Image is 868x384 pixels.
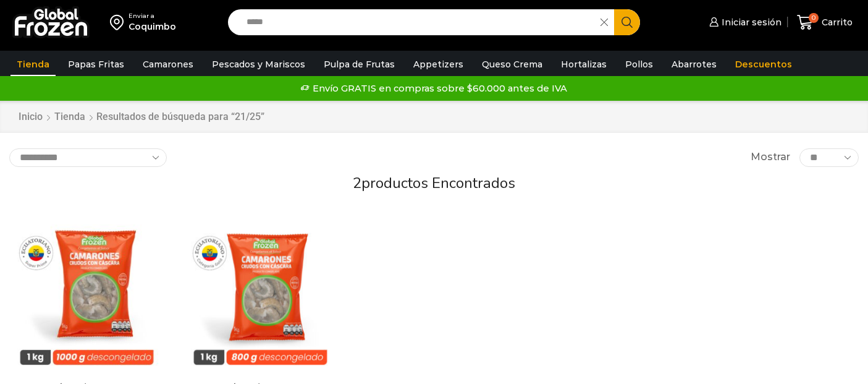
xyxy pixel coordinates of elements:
[706,10,782,35] a: Iniciar sesión
[54,110,86,124] a: Tienda
[665,53,723,76] a: Abarrotes
[129,12,176,20] div: Enviar a
[96,111,264,122] h1: Resultados de búsqueda para “21/25”
[318,53,401,76] a: Pulpa de Frutas
[718,16,782,28] span: Iniciar sesión
[619,53,659,76] a: Pollos
[794,8,856,37] a: 0 Carrito
[137,53,200,76] a: Camarones
[361,173,515,193] span: productos encontrados
[614,9,640,35] button: Search button
[9,148,167,167] select: Pedido de la tienda
[62,53,130,76] a: Papas Fritas
[18,110,43,124] a: Inicio
[353,173,361,193] span: 2
[129,20,176,33] div: Coquimbo
[729,53,798,76] a: Descuentos
[809,13,819,23] span: 0
[11,53,56,76] a: Tienda
[819,16,853,28] span: Carrito
[110,12,129,33] img: address-field-icon.svg
[555,53,613,76] a: Hortalizas
[407,53,470,76] a: Appetizers
[206,53,311,76] a: Pescados y Mariscos
[751,150,790,164] span: Mostrar
[476,53,549,76] a: Queso Crema
[18,110,264,124] nav: Breadcrumb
